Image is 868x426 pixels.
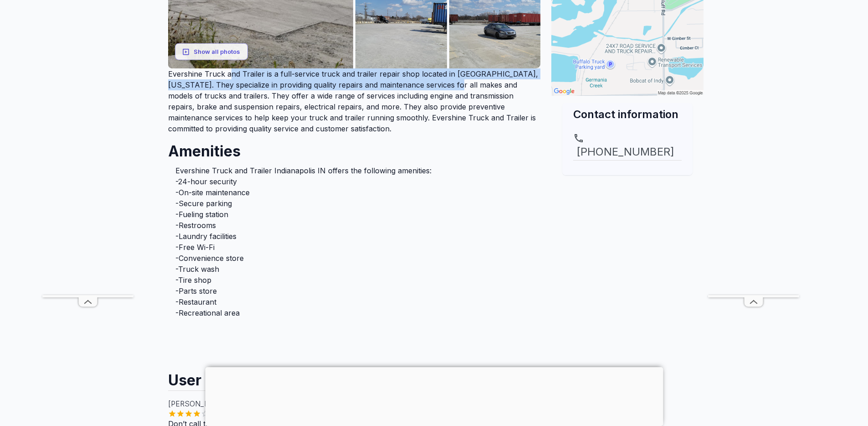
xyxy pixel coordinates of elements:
[175,307,534,318] li: -Recreational area
[708,21,799,295] iframe: Advertisement
[175,209,534,220] li: -Fueling station
[175,176,534,187] li: -24-hour security
[168,68,541,134] p: Evershine Truck and Trailer is a full-service truck and trailer repair shop located in [GEOGRAPHI...
[175,296,534,307] li: -Restaurant
[175,275,534,286] li: -Tire shop
[175,242,534,253] li: -Free Wi-Fi
[205,367,663,424] iframe: Advertisement
[168,398,541,409] p: [PERSON_NAME]
[168,134,541,161] h2: Amenities
[175,187,534,198] li: -On-site maintenance
[551,175,704,289] iframe: Advertisement
[175,198,534,209] li: -Secure parking
[573,107,682,122] h2: Contact information
[42,21,134,295] iframe: Advertisement
[168,322,541,363] iframe: Advertisement
[175,253,534,264] li: -Convenience store
[175,220,534,231] li: -Restrooms
[175,43,248,60] button: Show all photos
[573,133,682,160] a: [PHONE_NUMBER]
[168,363,541,390] h2: User Reviews
[175,231,534,242] li: -Laundry facilities
[175,264,534,275] li: -Truck wash
[175,286,534,296] li: -Parts store
[175,165,534,176] li: Evershine Truck and Trailer Indianapolis IN offers the following amenities:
